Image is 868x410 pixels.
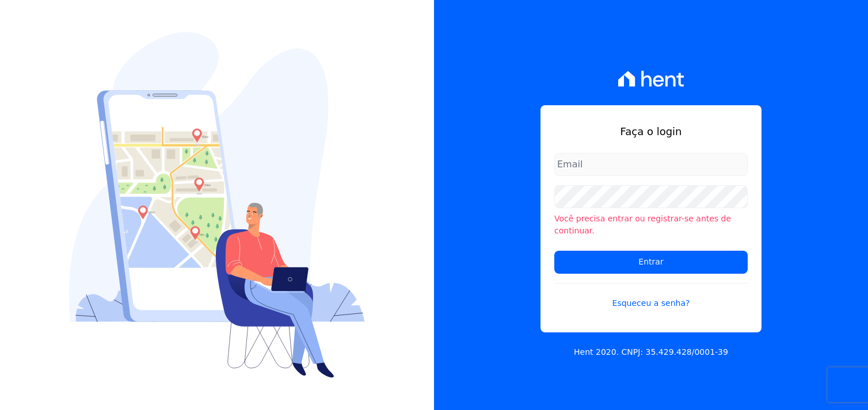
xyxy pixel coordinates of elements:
input: Email [554,153,748,176]
input: Entrar [554,251,748,274]
p: Hent 2020. CNPJ: 35.429.428/0001-39 [574,346,728,358]
img: Login [69,32,365,378]
h1: Faça o login [554,124,748,139]
li: Você precisa entrar ou registrar-se antes de continuar. [554,213,748,237]
a: Esqueceu a senha? [554,283,748,309]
